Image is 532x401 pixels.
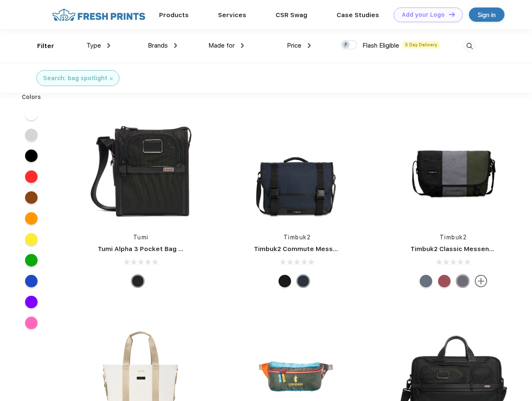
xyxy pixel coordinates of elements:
div: Colors [15,93,48,102]
img: desktop_search.svg [463,39,476,53]
img: dropdown.png [308,43,311,48]
a: Timbuk2 Commute Messenger Bag [254,245,366,253]
a: Tumi Alpha 3 Pocket Bag Small [98,245,195,253]
a: Timbuk2 Classic Messenger Bag [410,245,514,253]
img: filter_cancel.svg [110,77,113,80]
div: Filter [37,41,54,51]
img: func=resize&h=266 [398,114,509,225]
div: Sign in [478,10,496,20]
span: Made for [208,42,235,49]
img: dropdown.png [241,43,244,48]
a: Tumi [133,234,149,241]
img: fo%20logo%202.webp [50,8,148,22]
a: Sign in [469,8,504,22]
a: Products [159,11,189,19]
img: func=resize&h=266 [241,114,352,225]
img: func=resize&h=266 [85,114,196,225]
span: Flash Eligible [362,42,399,49]
div: Search: bag spotlight [43,74,107,83]
img: dropdown.png [174,43,177,48]
div: Eco Black [279,275,291,287]
a: Timbuk2 [284,234,311,241]
div: Black [132,275,144,287]
span: Brands [148,42,168,49]
img: DT [449,12,455,17]
div: Eco Army Pop [456,275,469,287]
span: Price [287,42,301,49]
div: Eco Collegiate Red [438,275,451,287]
a: Timbuk2 [440,234,467,241]
img: dropdown.png [107,43,110,48]
span: Type [86,42,101,49]
div: Add your Logo [402,11,445,18]
span: 5 Day Delivery [403,41,440,48]
div: Eco Nautical [297,275,309,287]
div: Eco Lightbeam [420,275,432,287]
img: more.svg [475,275,487,287]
